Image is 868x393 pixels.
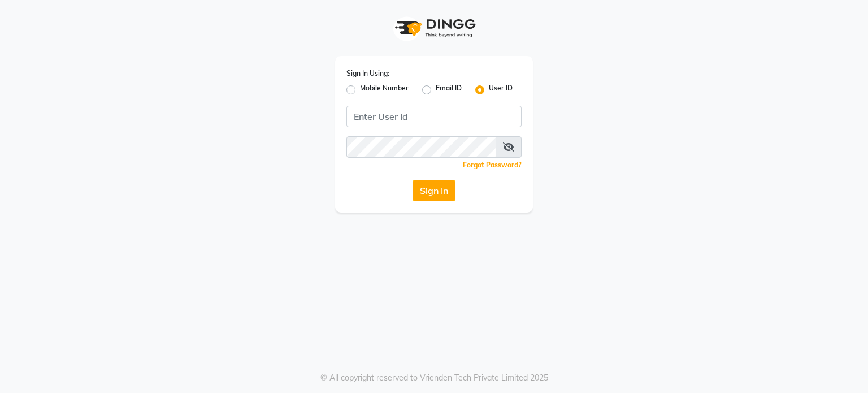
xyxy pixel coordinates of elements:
[346,136,496,158] input: Username
[489,83,513,97] label: User ID
[413,180,455,201] button: Sign In
[463,161,522,169] a: Forgot Password?
[436,83,462,97] label: Email ID
[346,68,389,79] label: Sign In Using:
[346,106,522,127] input: Username
[360,83,409,97] label: Mobile Number
[389,11,479,45] img: logo1.svg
